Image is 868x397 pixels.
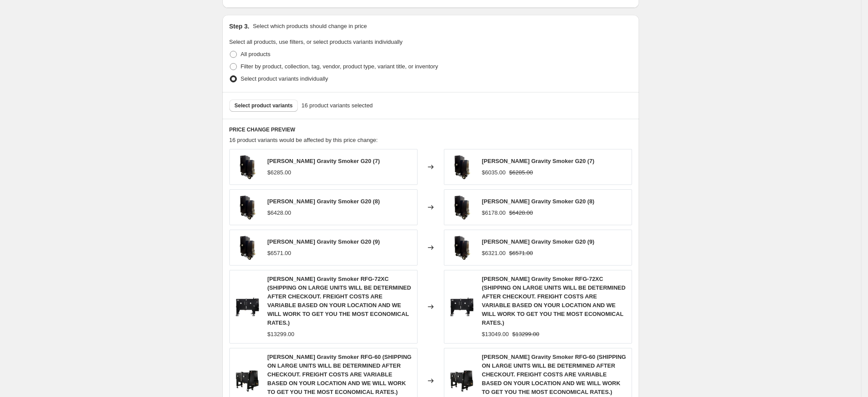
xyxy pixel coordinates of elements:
[268,354,412,395] span: [PERSON_NAME] Gravity Smoker RFG-60 (SHIPPING ON LARGE UNITS WILL BE DETERMINED AFTER CHECKOUT. F...
[449,294,475,320] img: Myron-Mixon-RFG-72XC-Gravity-Fed-Smoker-front_80x.png
[482,168,506,177] div: $6035.00
[268,249,291,258] div: $6571.00
[482,209,506,217] div: $6178.00
[234,368,261,394] img: Myron-mixon-gravity-fed-smoker-RFG-60_80x.webp
[229,22,250,31] h2: Step 3.
[241,51,271,57] span: All products
[241,63,438,70] span: Filter by product, collection, tag, vendor, product type, variant title, or inventory
[268,330,294,339] div: $13299.00
[268,276,411,326] span: [PERSON_NAME] Gravity Smoker RFG-72XC (SHIPPING ON LARGE UNITS WILL BE DETERMINED AFTER CHECKOUT....
[482,198,594,205] span: [PERSON_NAME] Gravity Smoker G20 (8)
[301,101,373,110] span: 16 product variants selected
[482,238,594,245] span: [PERSON_NAME] Gravity Smoker G20 (9)
[449,368,475,394] img: Myron-mixon-gravity-fed-smoker-RFG-60_80x.webp
[229,137,378,143] span: 16 product variants would be affected by this price change:
[482,354,626,395] span: [PERSON_NAME] Gravity Smoker RFG-60 (SHIPPING ON LARGE UNITS WILL BE DETERMINED AFTER CHECKOUT. F...
[229,126,632,133] h6: PRICE CHANGE PREVIEW
[234,194,261,220] img: Myron-Mixon-MMS-G20-Gravity-Fed-Smoker-right-side_80x.webp
[268,158,380,164] span: [PERSON_NAME] Gravity Smoker G20 (7)
[509,249,533,258] strike: $6571.00
[449,194,475,220] img: Myron-Mixon-MMS-G20-Gravity-Fed-Smoker-right-side_80x.webp
[235,102,293,109] span: Select product variants
[509,168,533,177] strike: $6285.00
[234,154,261,180] img: Myron-Mixon-MMS-G20-Gravity-Fed-Smoker-right-side_80x.webp
[234,294,261,320] img: Myron-Mixon-RFG-72XC-Gravity-Fed-Smoker-front_80x.png
[482,158,594,164] span: [PERSON_NAME] Gravity Smoker G20 (7)
[268,209,291,217] div: $6428.00
[268,198,380,205] span: [PERSON_NAME] Gravity Smoker G20 (8)
[449,234,475,261] img: Myron-Mixon-MMS-G20-Gravity-Fed-Smoker-right-side_80x.webp
[234,234,261,261] img: Myron-Mixon-MMS-G20-Gravity-Fed-Smoker-right-side_80x.webp
[482,249,506,258] div: $6321.00
[449,154,475,180] img: Myron-Mixon-MMS-G20-Gravity-Fed-Smoker-right-side_80x.webp
[241,75,328,82] span: Select product variants individually
[482,276,626,326] span: [PERSON_NAME] Gravity Smoker RFG-72XC (SHIPPING ON LARGE UNITS WILL BE DETERMINED AFTER CHECKOUT....
[509,209,533,217] strike: $6428.00
[482,330,509,339] div: $13049.00
[268,168,291,177] div: $6285.00
[229,39,403,45] span: Select all products, use filters, or select products variants individually
[512,330,539,339] strike: $13299.00
[268,238,380,245] span: [PERSON_NAME] Gravity Smoker G20 (9)
[253,22,367,31] p: Select which products should change in price
[229,99,298,112] button: Select product variants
